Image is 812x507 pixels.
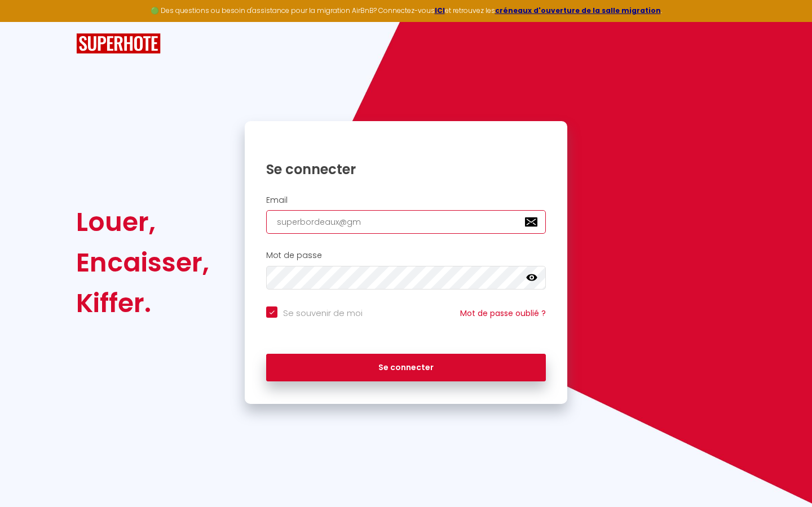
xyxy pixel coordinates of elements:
[266,251,546,260] h2: Mot de passe
[460,308,546,319] a: Mot de passe oublié ?
[266,210,546,234] input: Ton Email
[76,202,209,242] div: Louer,
[76,33,161,54] img: SuperHote logo
[9,5,43,38] button: Ouvrir le widget de chat LiveChat
[435,6,445,15] a: ICI
[266,195,546,205] h2: Email
[266,161,546,178] h1: Se connecter
[76,242,209,283] div: Encaisser,
[266,354,546,382] button: Se connecter
[76,283,209,323] div: Kiffer.
[495,6,661,15] a: créneaux d'ouverture de la salle migration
